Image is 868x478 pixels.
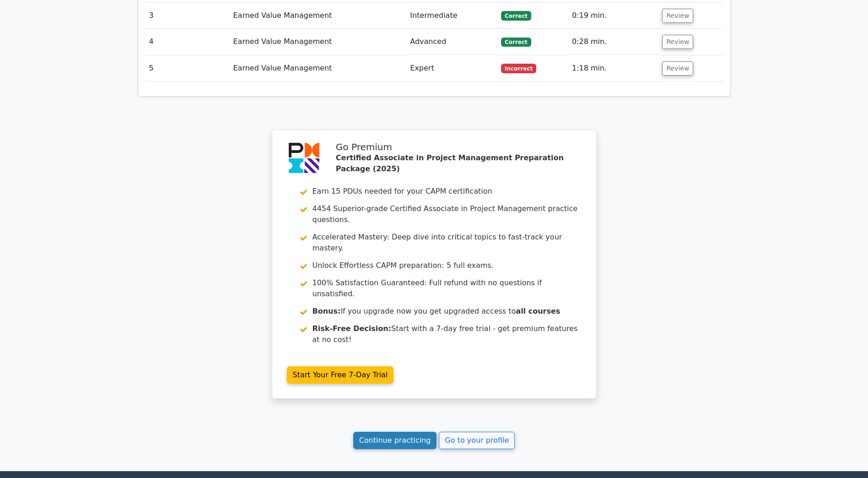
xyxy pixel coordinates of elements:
td: Earned Value Management [229,55,406,81]
td: 5 [146,55,230,81]
td: Earned Value Management [229,29,406,55]
span: Correct [501,11,531,20]
td: 1:18 min. [568,55,658,81]
a: Start Your Free 7-Day Trial [287,366,394,384]
td: Expert [406,55,497,81]
span: Correct [501,38,531,47]
a: Go to your profile [439,432,515,449]
a: Continue practicing [353,432,437,449]
span: Incorrect [501,64,536,73]
td: 4 [146,29,230,55]
td: 3 [146,3,230,29]
td: Intermediate [406,3,497,29]
td: Advanced [406,29,497,55]
td: 0:19 min. [568,3,658,29]
td: 0:28 min. [568,29,658,55]
button: Review [662,61,693,76]
button: Review [662,35,693,49]
button: Review [662,9,693,23]
td: Earned Value Management [229,3,406,29]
